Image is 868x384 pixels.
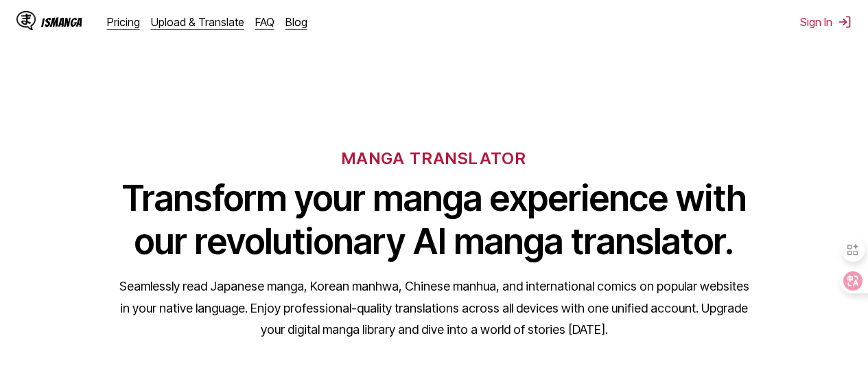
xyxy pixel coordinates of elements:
h6: MANGA TRANSLATOR [342,148,526,168]
p: Seamlessly read Japanese manga, Korean manhwa, Chinese manhua, and international comics on popula... [119,275,750,341]
a: FAQ [255,15,274,29]
a: Blog [285,15,307,29]
a: IsManga LogoIsManga [16,11,107,33]
a: Pricing [107,15,140,29]
img: Sign out [838,15,852,29]
button: Sign In [800,15,852,29]
img: IsManga Logo [16,11,36,30]
h1: Transform your manga experience with our revolutionary AI manga translator. [119,177,750,263]
div: IsManga [41,16,82,29]
a: Upload & Translate [151,15,244,29]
